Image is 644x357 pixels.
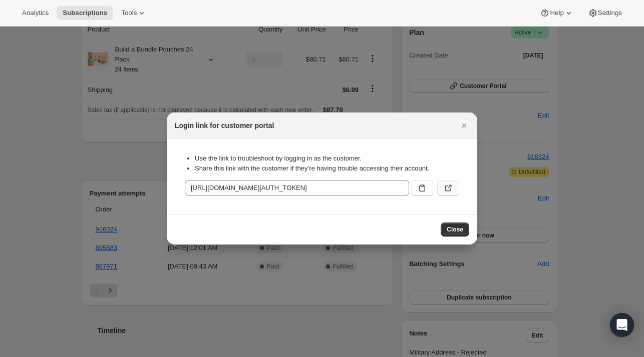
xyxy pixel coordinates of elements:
button: Tools [115,6,153,20]
button: Close [441,222,469,236]
button: Analytics [16,6,55,20]
span: Analytics [22,9,49,17]
span: Close [447,225,463,233]
span: Settings [598,9,622,17]
div: Open Intercom Messenger [610,313,634,337]
span: Tools [121,9,137,17]
h2: Login link for customer portal [175,120,274,130]
li: Share this link with the customer if they’re having trouble accessing their account. [195,163,459,173]
button: Close [457,118,471,132]
span: Subscriptions [63,9,107,17]
li: Use the link to troubleshoot by logging in as the customer. [195,153,459,163]
button: Help [534,6,579,20]
button: Settings [582,6,628,20]
button: Subscriptions [57,6,113,20]
span: Help [550,9,563,17]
